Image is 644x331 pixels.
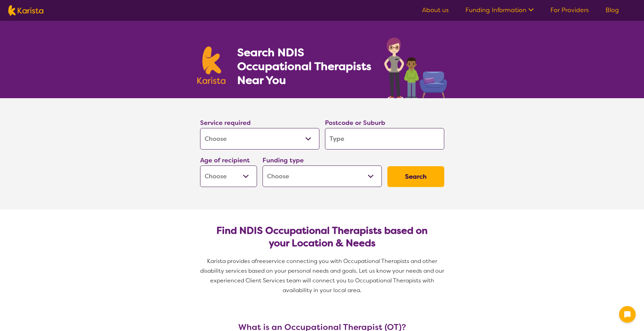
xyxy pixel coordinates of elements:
input: Type [325,128,444,150]
h2: Find NDIS Occupational Therapists based on your Location & Needs [206,224,439,249]
label: Funding type [263,156,304,164]
a: Funding Information [465,6,534,14]
span: Karista provides a [207,257,255,265]
label: Postcode or Suburb [325,119,385,127]
span: service connecting you with Occupational Therapists and other disability services based on your p... [200,257,446,294]
img: Karista logo [8,5,43,16]
button: Search [387,166,444,187]
label: Service required [200,119,251,127]
img: occupational-therapy [384,37,447,98]
label: Age of recipient [200,156,250,164]
a: For Providers [550,6,589,14]
a: Blog [606,6,619,14]
img: Karista logo [197,46,226,84]
h1: Search NDIS Occupational Therapists Near You [237,45,372,87]
span: free [255,257,266,265]
a: About us [422,6,449,14]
